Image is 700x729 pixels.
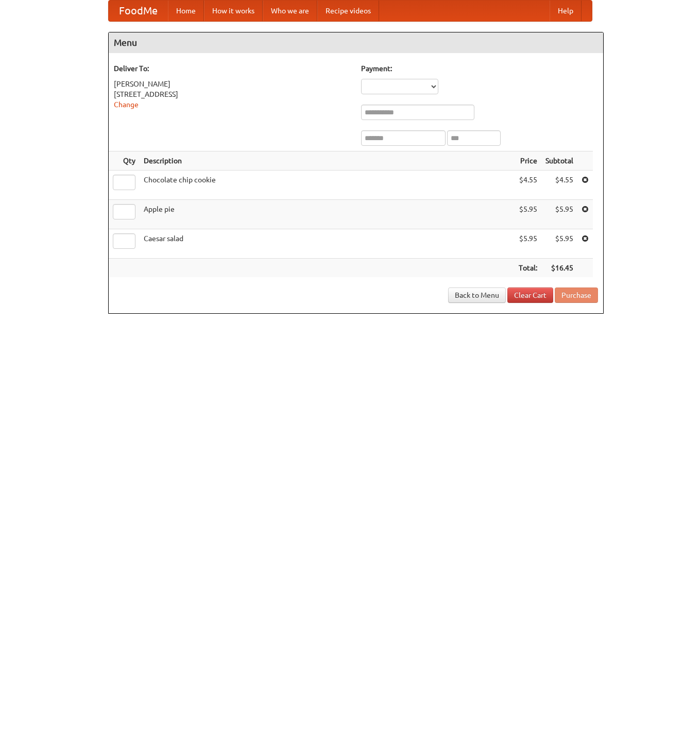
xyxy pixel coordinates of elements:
[317,1,379,21] a: Recipe videos
[515,151,541,171] th: Price
[515,200,541,229] td: $5.95
[114,63,351,74] h5: Deliver To:
[109,151,140,171] th: Qty
[515,259,541,278] th: Total:
[541,229,577,259] td: $5.95
[109,32,603,53] h4: Menu
[109,1,168,21] a: FoodMe
[507,287,553,303] a: Clear Cart
[204,1,263,21] a: How it works
[515,171,541,200] td: $4.55
[555,287,598,303] button: Purchase
[263,1,317,21] a: Who we are
[168,1,204,21] a: Home
[114,89,351,99] div: [STREET_ADDRESS]
[361,63,598,74] h5: Payment:
[140,200,515,229] td: Apple pie
[541,171,577,200] td: $4.55
[140,171,515,200] td: Chocolate chip cookie
[541,259,577,278] th: $16.45
[541,200,577,229] td: $5.95
[515,229,541,259] td: $5.95
[550,1,582,21] a: Help
[448,287,506,303] a: Back to Menu
[114,100,139,109] a: Change
[541,151,577,171] th: Subtotal
[140,229,515,259] td: Caesar salad
[114,79,351,89] div: [PERSON_NAME]
[140,151,515,171] th: Description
